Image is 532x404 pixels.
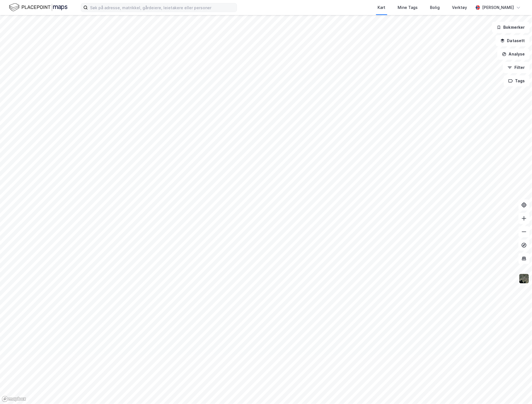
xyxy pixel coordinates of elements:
[378,4,386,11] div: Kart
[482,4,514,11] div: [PERSON_NAME]
[88,3,237,12] input: Søk på adresse, matrikkel, gårdeiere, leietakere eller personer
[9,3,67,12] img: logo.f888ab2527a4732fd821a326f86c7f29.svg
[430,4,440,11] div: Bolig
[398,4,418,11] div: Mine Tags
[504,377,532,404] iframe: Chat Widget
[452,4,467,11] div: Verktøy
[504,377,532,404] div: Kontrollprogram for chat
